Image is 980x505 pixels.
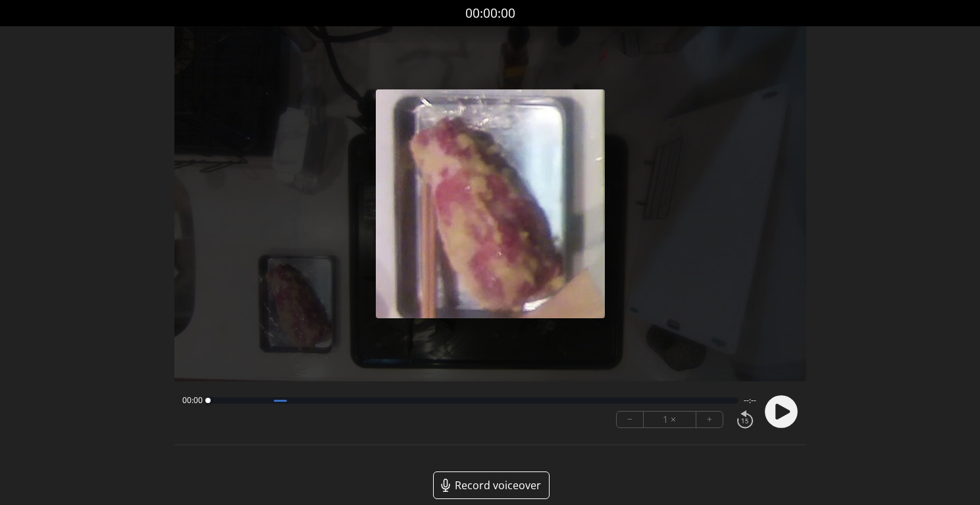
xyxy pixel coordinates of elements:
[433,471,550,499] a: Record voiceover
[617,412,644,427] button: −
[465,4,515,23] a: 00:00:00
[644,412,696,427] div: 1 ×
[376,89,605,318] img: Poster Image
[696,412,723,427] button: +
[455,477,541,493] span: Record voiceover
[182,395,203,406] span: 00:00
[744,395,756,406] span: --:--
